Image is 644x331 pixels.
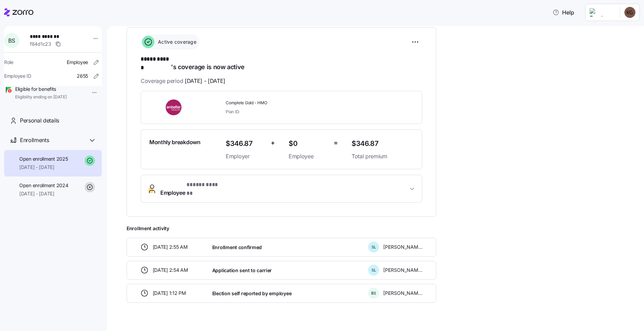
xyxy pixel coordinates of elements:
[383,244,422,250] span: [PERSON_NAME]
[141,55,422,71] h1: 's coverage is now active
[77,73,88,79] span: 2655
[352,138,414,149] span: $346.87
[289,138,328,149] span: $0
[372,268,376,272] span: S L
[153,267,188,274] span: [DATE] 2:54 AM
[212,290,291,297] span: Election self reported by employee
[15,94,67,100] span: Eligibility ending on [DATE]
[372,245,376,249] span: S L
[149,99,199,115] img: Ambetter
[383,290,422,297] span: [PERSON_NAME]
[67,59,88,66] span: Employee
[590,8,614,17] img: Employer logo
[19,164,68,171] span: [DATE] - [DATE]
[226,100,346,106] span: Complete Gold - HMO
[352,152,414,161] span: Total premium
[156,39,196,45] span: Active coverage
[552,8,574,17] span: Help
[371,291,376,295] span: B S
[212,244,262,251] span: Enrollment confirmed
[226,152,265,161] span: Employer
[334,138,338,148] span: =
[141,77,225,85] span: Coverage period
[271,138,275,148] span: +
[127,225,436,232] span: Enrollment activity
[19,190,68,197] span: [DATE] - [DATE]
[4,59,13,66] span: Role
[19,182,68,189] span: Open enrollment 2024
[30,41,51,47] span: f84d1c23
[8,38,15,43] span: B S
[153,244,188,250] span: [DATE] 2:55 AM
[226,138,265,149] span: $346.87
[20,136,49,145] span: Enrollments
[547,6,580,19] button: Help
[15,86,67,93] span: Eligible for benefits
[226,109,240,115] span: Plan ID:
[4,73,31,79] span: Employee ID
[160,181,220,197] span: Employee
[153,290,186,297] span: [DATE] 1:12 PM
[149,138,201,147] span: Monthly breakdown
[383,267,422,274] span: [PERSON_NAME]
[185,77,225,85] span: [DATE] - [DATE]
[20,116,59,125] span: Personal details
[212,267,272,274] span: Application sent to carrier
[289,152,328,161] span: Employee
[624,7,635,18] img: b34cea83cf096b89a2fb04a6d3fa81b3
[19,156,68,162] span: Open enrollment 2025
